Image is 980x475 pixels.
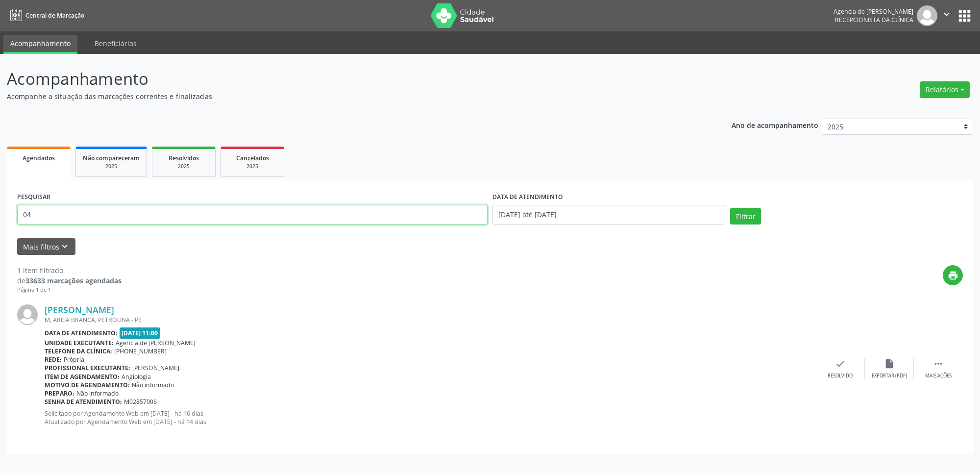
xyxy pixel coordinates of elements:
[3,35,77,54] a: Acompanhamento
[835,358,846,369] i: check
[76,389,119,398] span: Não informado
[45,389,74,398] b: Preparo:
[7,67,683,91] p: Acompanhamento
[828,373,853,379] div: Resolvido
[872,373,907,379] div: Exportar (PDF)
[116,339,196,347] span: Agencia de [PERSON_NAME]
[132,364,179,372] span: [PERSON_NAME]
[492,205,725,225] input: Selecione um intervalo
[933,358,944,369] i: 
[7,91,683,101] p: Acompanhe a situação das marcações correntes e finalizadas
[17,205,488,225] input: Nome, código do beneficiário ou CPF
[492,190,563,205] label: DATA DE ATENDIMENTO
[732,119,818,131] p: Ano de acompanhamento
[83,154,140,162] span: Não compareceram
[730,208,761,225] button: Filtrar
[169,154,199,162] span: Resolvidos
[45,355,62,364] b: Rede:
[917,5,937,26] img: img
[17,275,122,286] div: de
[120,327,161,339] span: [DATE] 11:00
[25,11,84,20] span: Central de Marcação
[17,265,122,275] div: 1 item filtrado
[833,7,913,16] div: Agencia de [PERSON_NAME]
[17,190,50,205] label: PESQUISAR
[88,35,144,52] a: Beneficiários
[884,358,895,369] i: insert_drive_file
[17,286,122,294] div: Página 1 de 1
[45,339,114,347] b: Unidade executante:
[228,163,277,170] div: 2025
[45,409,816,426] p: Solicitado por Agendamento Web em [DATE] - há 16 dias Atualizado por Agendamento Web em [DATE] - ...
[64,355,84,364] span: Própria
[236,154,269,162] span: Cancelados
[7,7,84,24] a: Central de Marcação
[45,373,120,381] b: Item de agendamento:
[83,163,140,170] div: 2025
[124,398,157,406] span: M02857006
[835,16,913,24] span: Recepcionista da clínica
[941,9,952,20] i: 
[59,241,70,252] i: keyboard_arrow_down
[122,373,151,381] span: Angiologia
[45,347,112,355] b: Telefone da clínica:
[45,329,118,337] b: Data de atendimento:
[45,364,130,372] b: Profissional executante:
[45,398,122,406] b: Senha de atendimento:
[17,304,38,325] img: img
[943,265,963,285] button: print
[45,316,816,324] div: M, AREIA BRANCA, PETROLINA - PE
[25,276,122,285] strong: 33633 marcações agendadas
[132,381,174,389] span: Não informado
[925,373,952,379] div: Mais ações
[114,347,167,355] span: [PHONE_NUMBER]
[17,238,75,255] button: Mais filtroskeyboard_arrow_down
[159,163,208,170] div: 2025
[45,304,114,315] a: [PERSON_NAME]
[948,270,958,281] i: print
[920,81,970,98] button: Relatórios
[45,381,130,389] b: Motivo de agendamento:
[956,7,973,25] button: apps
[937,5,956,26] button: 
[23,154,55,162] span: Agendados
